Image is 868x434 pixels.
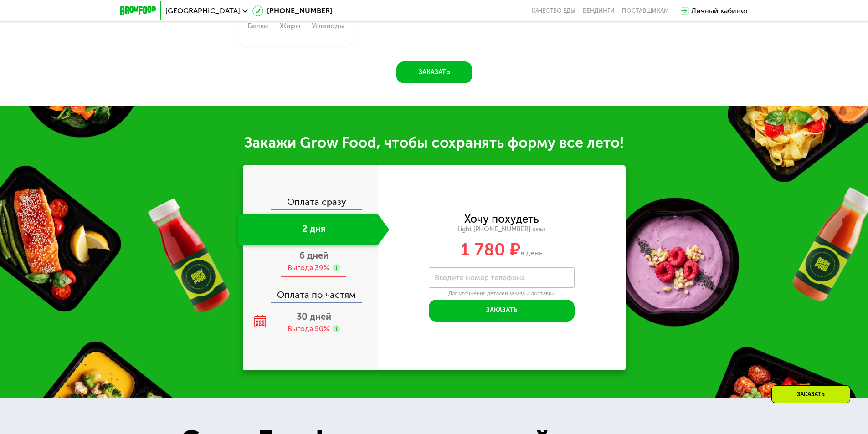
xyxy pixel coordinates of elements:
a: Качество еды [532,7,575,15]
button: Заказать [396,61,472,83]
div: Углеводы [312,22,344,30]
span: в день [520,249,543,257]
div: Заказать [771,385,850,403]
div: Личный кабинет [691,5,749,16]
div: Выгода 39% [288,263,329,273]
span: 30 дней [297,311,331,322]
div: Оплата сразу [244,197,378,209]
span: 6 дней [299,250,329,261]
div: Белки [247,22,268,30]
button: Заказать [429,300,575,322]
span: 1 780 ₽ [461,239,520,260]
div: Light [PHONE_NUMBER] ккал [378,225,626,234]
div: Хочу похудеть [464,214,539,224]
span: [GEOGRAPHIC_DATA] [165,7,240,15]
label: Введите номер телефона [435,275,525,280]
div: Для уточнения деталей заказа и доставки [429,290,575,297]
div: Выгода 50% [288,324,329,334]
div: Жиры [280,22,300,30]
a: [PHONE_NUMBER] [252,5,332,16]
div: поставщикам [622,7,669,15]
div: Оплата по частям [244,281,378,302]
a: Вендинги [583,7,615,15]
